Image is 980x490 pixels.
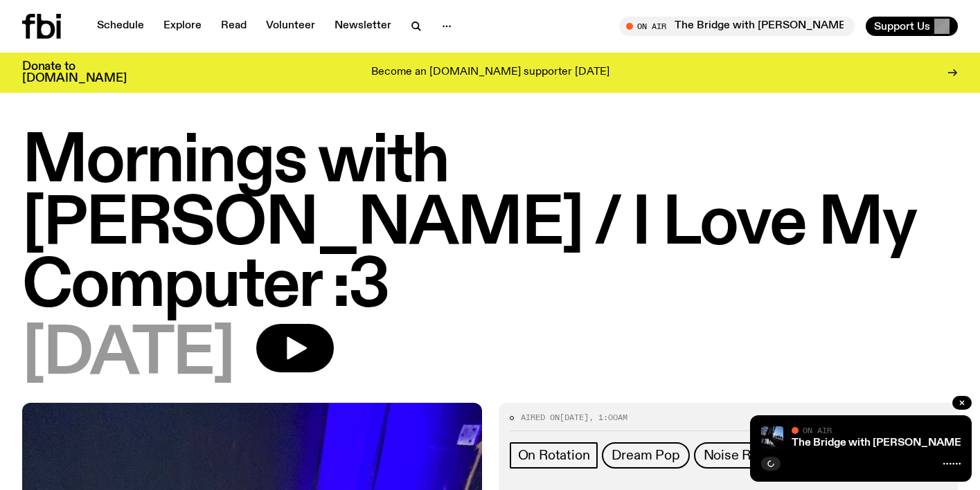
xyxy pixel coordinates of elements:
[602,442,689,469] a: Dream Pop
[22,131,958,318] h1: Mornings with [PERSON_NAME] / I Love My Computer :3
[560,412,589,423] span: [DATE]
[89,17,152,36] a: Schedule
[521,412,560,423] span: Aired on
[792,437,965,448] a: The Bridge with [PERSON_NAME]
[155,17,210,36] a: Explore
[694,442,783,469] a: Noise Rock
[761,426,783,448] img: People climb Sydney's Harbour Bridge
[510,442,598,469] a: On Rotation
[866,17,958,36] button: Support Us
[704,448,773,463] span: Noise Rock
[634,21,848,31] span: Tune in live
[22,61,127,84] h3: Donate to [DOMAIN_NAME]
[22,324,234,386] span: [DATE]
[589,412,627,423] span: , 1:00am
[371,66,609,79] p: Become an [DOMAIN_NAME] supporter [DATE]
[326,17,400,36] a: Newsletter
[803,426,832,435] span: On Air
[612,448,679,463] span: Dream Pop
[874,20,930,33] span: Support Us
[619,17,855,36] button: On AirThe Bridge with [PERSON_NAME]
[213,17,255,36] a: Read
[258,17,323,36] a: Volunteer
[518,448,590,463] span: On Rotation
